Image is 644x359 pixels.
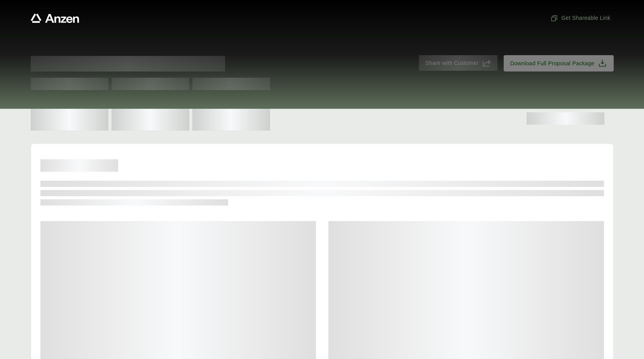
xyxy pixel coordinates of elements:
[550,14,610,22] span: Get Shareable Link
[112,78,189,90] span: Test
[425,59,478,67] span: Share with Customer
[31,56,225,71] span: Proposal for
[547,11,613,25] button: Get Shareable Link
[192,78,270,90] span: Test
[31,14,79,23] a: Anzen website
[31,78,108,90] span: Test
